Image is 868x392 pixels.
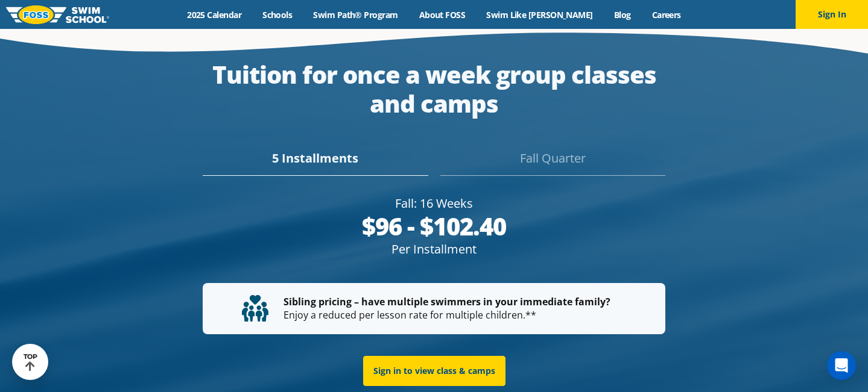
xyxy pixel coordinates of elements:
[203,212,665,241] div: $96 - $102.40
[408,9,476,20] a: About FOSS
[203,149,428,176] div: 5 Installments
[24,353,37,372] div: TOP
[284,295,610,308] strong: Sibling pricing – have multiple swimmers in your immediate family?
[363,356,505,386] a: Sign in to view class & camps
[242,295,268,322] img: tuition-family-children.svg
[603,9,641,20] a: Blog
[827,351,856,380] iframe: Intercom live chat
[203,195,665,212] div: Fall: 16 Weeks
[203,60,665,118] div: Tuition for once a week group classes and camps
[303,9,408,20] a: Swim Path® Program
[203,241,665,258] div: Per Installment
[476,9,604,20] a: Swim Like [PERSON_NAME]
[440,149,665,176] div: Fall Quarter
[641,9,691,20] a: Careers
[252,9,303,20] a: Schools
[177,9,252,20] a: 2025 Calendar
[242,295,626,322] p: Enjoy a reduced per lesson rate for multiple children.**
[6,5,109,24] img: FOSS Swim School Logo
